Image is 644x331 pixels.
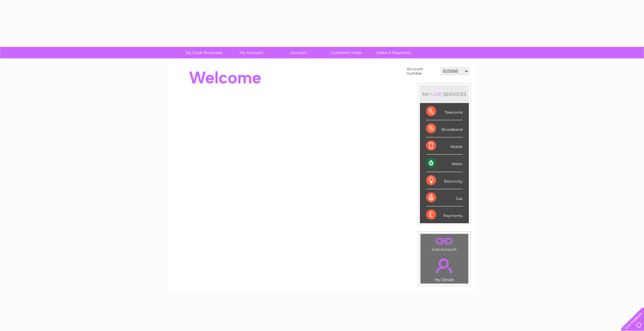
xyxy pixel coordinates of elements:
[420,253,469,284] td: My Details
[422,235,467,246] a: .
[426,189,463,206] div: Gas
[426,172,463,189] div: Electricity
[426,155,463,172] div: Water
[405,65,439,77] td: Account number
[426,103,463,120] div: Telecoms
[422,255,467,277] a: .
[426,206,463,223] div: Payments
[273,47,324,58] a: Services
[426,137,463,155] div: Mobile
[225,47,277,58] a: My Account
[430,91,443,97] div: LIVE
[368,47,419,58] a: Make A Payment
[420,234,469,253] td: Link Account
[178,47,229,58] a: My Clear Business
[426,120,463,137] div: Broadband
[420,85,469,103] div: MY SERVICES
[320,47,372,58] a: Customer Help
